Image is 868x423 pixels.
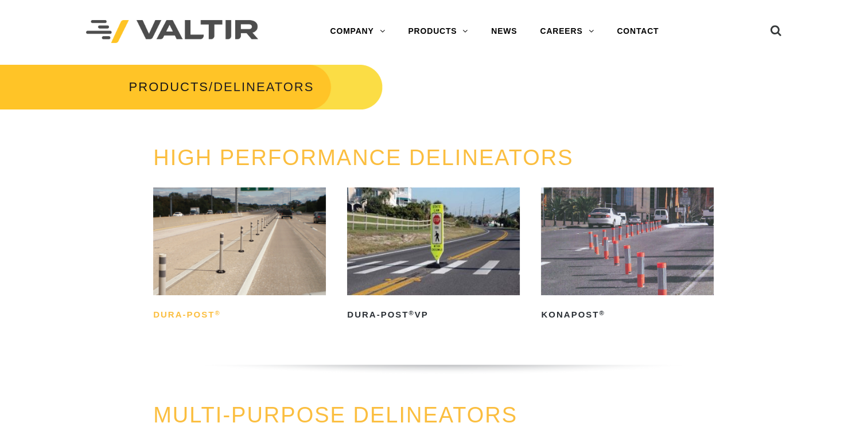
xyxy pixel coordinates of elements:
a: PRODUCTS [396,20,480,43]
a: NEWS [480,20,528,43]
h2: KonaPost [541,305,714,324]
h2: Dura-Post [153,305,326,324]
img: Valtir [86,20,258,44]
a: CAREERS [528,20,605,43]
a: HIGH PERFORMANCE DELINEATORS [153,146,573,170]
sup: ® [215,310,220,316]
a: COMPANY [318,20,396,43]
sup: ® [408,310,414,316]
a: KonaPost® [541,187,714,324]
a: Dura-Post® [153,187,326,324]
span: DELINEATORS [213,80,314,94]
a: PRODUCTS [129,80,209,94]
h2: Dura-Post VP [347,305,520,324]
a: Dura-Post®VP [347,187,520,324]
sup: ® [599,310,605,316]
a: CONTACT [605,20,670,43]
